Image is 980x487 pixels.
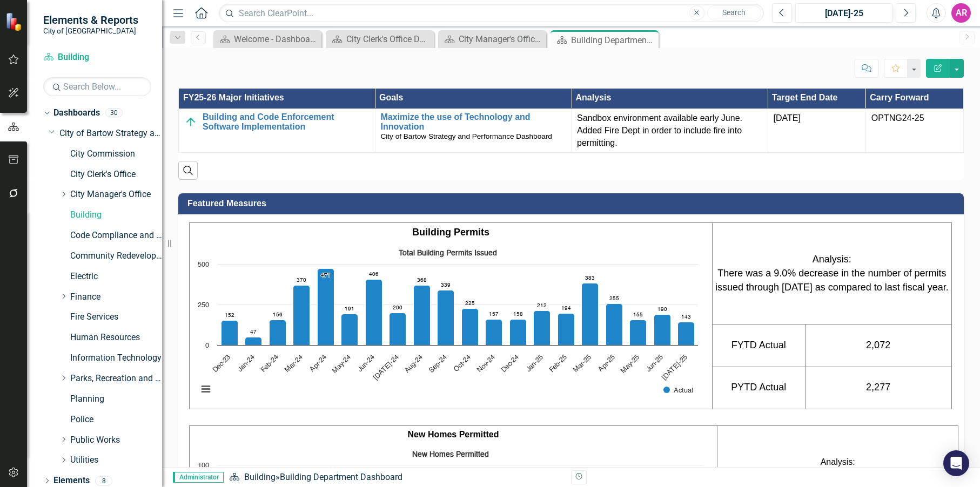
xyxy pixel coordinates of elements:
text: Jun-25 [645,354,664,373]
input: Search Below... [43,77,151,96]
text: Mar-25 [572,354,592,374]
path: Jul-24, 200. Actual. [390,313,406,346]
text: 255 [609,296,619,301]
path: Jan-25, 212. Actual. [534,311,551,346]
text: Dec-23 [212,354,232,374]
text: 155 [633,312,643,317]
text: Jun-24 [357,354,376,373]
text: [DATE]-24 [372,354,400,382]
a: City Commission [70,148,162,160]
a: City Clerk's Office Dashboard [328,32,431,46]
path: Feb-25, 194. Actual. [558,314,575,346]
text: Feb-25 [548,354,568,374]
a: Community Redevelopment Agency [70,250,162,262]
a: Building [244,472,276,482]
text: 500 [198,261,209,268]
path: May-24, 191. Actual. [341,314,358,346]
a: Police [70,414,162,426]
a: Elements [53,475,90,487]
text: 100 [198,462,209,469]
path: Jun-25, 190. Actual. [654,315,671,346]
div: Building Department Dashboard [571,33,656,47]
a: Information Technology [70,352,162,364]
text: Apr-25 [597,354,616,373]
path: May-25, 155. Actual. [630,320,647,346]
path: Dec-23, 152. Actual. [221,321,238,346]
h3: Featured Measures [187,199,958,208]
a: City Manager's Office Dashboard [441,32,543,46]
button: AR [951,3,971,23]
text: Jan-24 [237,354,256,373]
td: Double-Click to Edit Right Click for Context Menu [179,109,375,153]
strong: New Homes Permitted [408,430,499,439]
path: Sep-24, 339. Actual. [438,290,454,346]
strong: Building Permits [412,227,489,238]
td: Double-Click to Edit [768,109,865,153]
text: Oct-24 [453,354,472,373]
button: [DATE]-25 [795,3,893,23]
a: Dashboards [53,107,100,119]
div: City Clerk's Office Dashboard [346,32,431,46]
div: 8 [95,476,112,485]
text: [DATE]-25 [661,354,689,382]
td: PYTD Actual [712,367,805,409]
a: City of Bartow Strategy and Performance Dashboard [59,127,162,140]
text: Feb-24 [260,354,280,374]
text: 383 [585,275,595,281]
a: Planning [70,393,162,405]
span: Elements & Reports [43,13,138,26]
text: Aug-24 [404,354,424,374]
path: Apr-25, 255. Actual. [606,304,623,346]
path: Apr-24, 471. Actual. [318,269,334,346]
a: Code Compliance and Neighborhood Services [70,229,162,242]
div: Welcome - Dashboard [234,32,319,46]
a: Electric [70,270,162,283]
text: Dec-24 [500,354,520,374]
text: 157 [489,312,499,317]
text: 200 [393,305,402,310]
a: Maximize the use of Technology and Innovation [381,112,566,131]
text: 368 [417,278,427,283]
text: 190 [657,307,667,312]
a: Fire Services [70,311,162,323]
span: [DATE] [774,113,801,123]
button: View chart menu, Total Building Permits Issued [198,382,213,397]
path: Jan-24, 47. Actual. [245,337,262,346]
text: 143 [681,314,691,320]
text: 47 [250,329,257,335]
text: Sep-24 [428,354,448,374]
text: 191 [345,306,354,312]
path: Dec-24, 158. Actual. [510,320,527,346]
path: Mar-24, 370. Actual. [293,286,310,346]
text: Nov-24 [476,354,496,374]
img: On Target [184,116,197,128]
button: Show Actual [663,386,693,394]
input: Search ClearPoint... [219,4,764,23]
div: Total Building Permits Issued. Highcharts interactive chart. [192,244,709,406]
div: Building Department Dashboard [280,472,402,482]
svg: Interactive chart [192,244,703,406]
text: May-24 [331,354,352,375]
path: Jul-25, 143. Actual. [678,322,695,346]
text: 471 [321,273,331,278]
button: Search [707,5,761,21]
a: Utilities [70,454,162,466]
text: 156 [273,312,283,317]
text: 212 [537,303,547,308]
td: FYTD Actual [712,324,805,367]
a: City Clerk's Office [70,168,162,181]
text: Jan-25 [525,354,545,373]
a: Human Resources [70,332,162,344]
small: City of [GEOGRAPHIC_DATA] [43,26,138,35]
div: 30 [105,109,123,118]
path: Mar-25, 383. Actual. [582,283,599,346]
text: 250 [198,302,209,309]
a: Welcome - Dashboard [216,32,319,46]
path: Feb-24, 156. Actual. [270,320,286,346]
p: There was a 9.0% decrease in the number of permits issued through [DATE] as compared to last fisc... [715,267,949,294]
text: 370 [297,278,306,283]
text: New Homes Permitted [412,451,489,458]
path: Oct-24, 225. Actual. [462,309,479,346]
path: Nov-24, 157. Actual. [486,320,502,346]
